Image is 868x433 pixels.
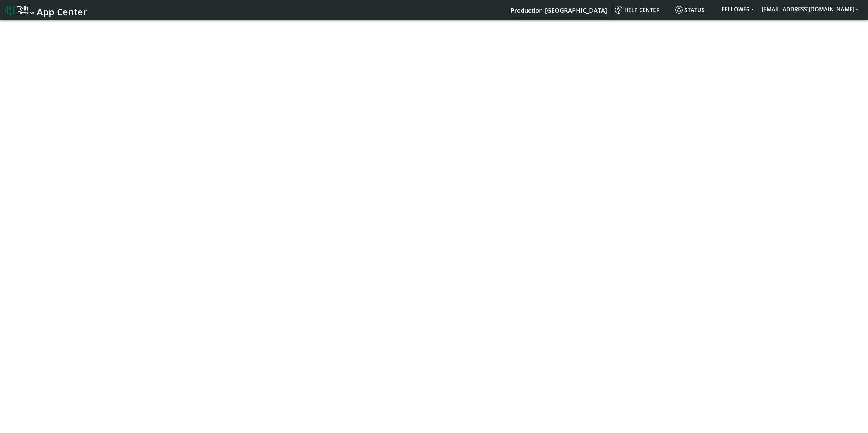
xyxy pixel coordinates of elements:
a: Your current platform instance [510,3,607,17]
button: FELLOWES [717,3,758,15]
a: Help center [612,3,673,17]
img: status.svg [675,6,683,14]
a: App Center [5,3,86,17]
span: Help center [615,6,660,14]
span: Status [675,6,705,14]
img: logo-telit-cinterion-gw-new.png [5,5,34,16]
span: Production-[GEOGRAPHIC_DATA] [510,6,607,14]
button: [EMAIL_ADDRESS][DOMAIN_NAME] [758,3,863,15]
img: knowledge.svg [615,6,622,14]
span: App Center [37,5,87,18]
a: Status [673,3,717,17]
